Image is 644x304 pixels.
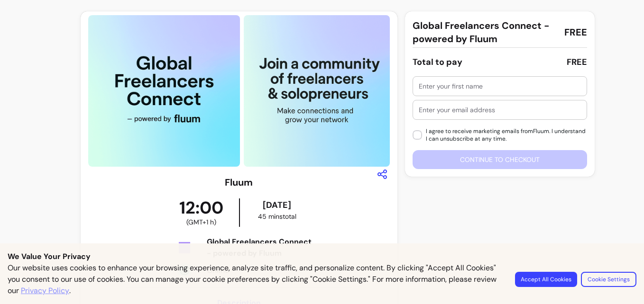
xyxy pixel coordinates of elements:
input: Enter your first name [419,81,581,91]
div: FREE [567,55,587,69]
input: Enter your email address [419,105,581,115]
span: ( GMT+1 h ) [186,217,216,227]
button: Cookie Settings [581,272,636,287]
div: Global Freelancers Connect - powered by Fluum [207,236,313,259]
img: https://d3pz9znudhj10h.cloudfront.net/aee2e147-fbd8-4818-a12f-606c309470ab [244,15,396,167]
div: Total to pay [413,55,462,69]
p: We Value Your Privacy [8,251,636,262]
div: 12:00 [164,198,239,227]
span: Global Freelancers Connect - powered by Fluum [413,19,557,45]
img: Tickets Icon [177,240,192,255]
div: 45 mins total [242,212,313,221]
p: Our website uses cookies to enhance your browsing experience, analyze site traffic, and personali... [8,262,504,296]
img: https://d3pz9znudhj10h.cloudfront.net/00946753-bc9b-4216-846f-eac31ade132c [88,15,240,167]
span: FREE [564,26,587,39]
a: Privacy Policy [21,285,69,296]
h3: Fluum [225,176,253,189]
div: [DATE] [242,198,313,212]
button: Accept All Cookies [515,272,577,287]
